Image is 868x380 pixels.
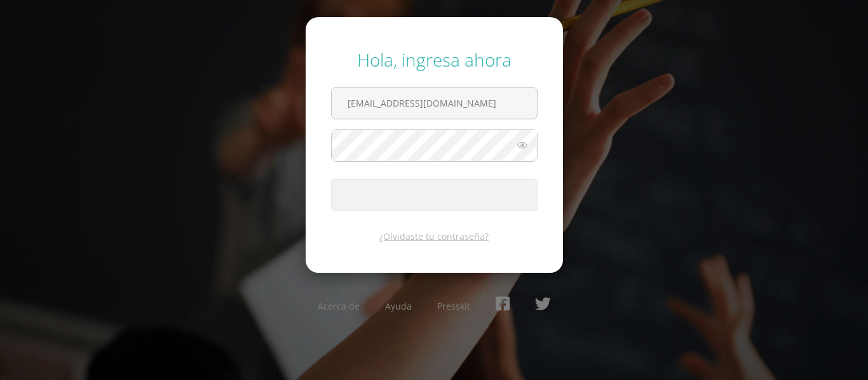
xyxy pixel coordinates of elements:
a: Presskit [437,300,470,312]
a: Acerca de [318,300,360,312]
a: ¿Olvidaste tu contraseña? [379,230,489,242]
input: Correo electrónico o usuario [332,88,537,119]
div: Hola, ingresa ahora [331,48,538,72]
a: Ayuda [385,300,412,312]
button: Ingresar [331,179,538,211]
